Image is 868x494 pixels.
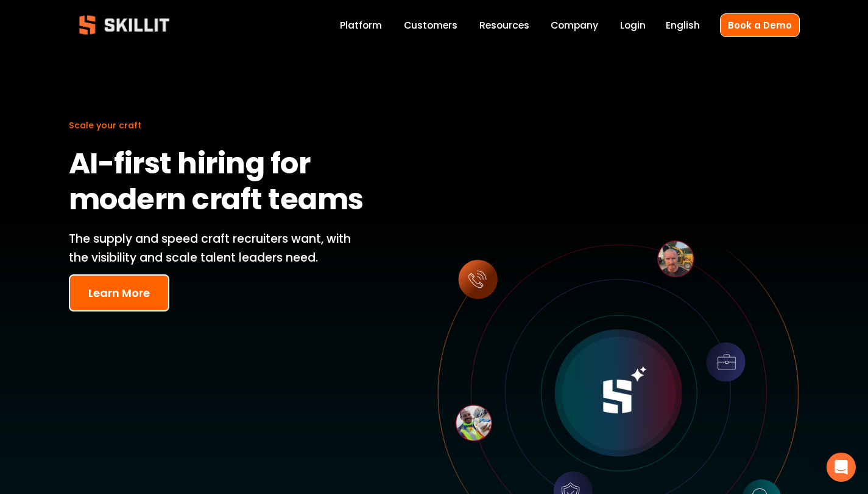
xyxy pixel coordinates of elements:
a: Login [620,17,646,33]
span: Scale your craft [69,119,142,131]
p: The supply and speed craft recruiters want, with the visibility and scale talent leaders need. [69,230,370,267]
img: Skillit [69,7,180,43]
strong: AI-first hiring for modern craft teams [69,143,364,220]
a: Customers [404,17,457,33]
a: Company [551,17,598,33]
div: Open Intercom Messenger [827,453,856,482]
a: folder dropdown [479,17,529,33]
span: English [666,18,700,32]
a: Platform [340,17,382,33]
a: Book a Demo [720,13,800,37]
div: language picker [666,17,700,33]
span: Resources [479,18,529,32]
button: Learn More [69,274,169,311]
